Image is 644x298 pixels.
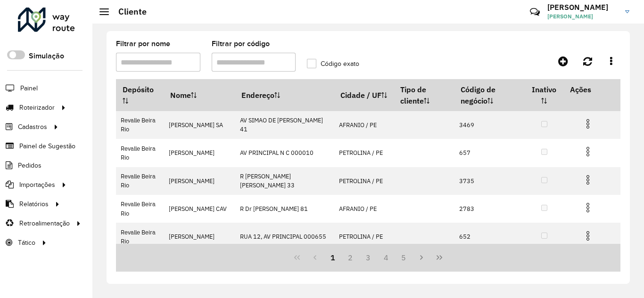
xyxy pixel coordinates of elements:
[235,167,334,195] td: R [PERSON_NAME] [PERSON_NAME] 33
[19,141,75,151] span: Painel de Sugestão
[116,111,164,139] td: Revalle Beira Rio
[116,139,164,167] td: Revalle Beira Rio
[235,80,334,111] th: Endereço
[454,80,525,111] th: Código de negócio
[525,80,563,111] th: Inativo
[116,223,164,250] td: Revalle Beira Rio
[109,7,147,17] h2: Cliente
[394,80,454,111] th: Tipo de cliente
[116,80,164,111] th: Depósito
[235,111,334,139] td: AV SIMAO DE [PERSON_NAME] 41
[334,223,394,250] td: PETROLINA / PE
[341,249,359,266] button: 2
[334,139,394,167] td: PETROLINA / PE
[19,103,55,113] span: Roteirizador
[235,223,334,250] td: RUA 12, AV PRINCIPAL 000655
[116,167,164,195] td: Revalle Beira Rio
[19,218,70,228] span: Retroalimentação
[334,80,394,111] th: Cidade / UF
[19,180,55,190] span: Importações
[29,50,64,62] label: Simulação
[212,38,270,49] label: Filtrar por código
[324,249,342,266] button: 1
[164,80,235,111] th: Nome
[377,249,395,266] button: 4
[563,80,620,99] th: Ações
[116,38,170,49] label: Filtrar por nome
[164,167,235,195] td: [PERSON_NAME]
[164,139,235,167] td: [PERSON_NAME]
[454,223,525,250] td: 652
[334,167,394,195] td: PETROLINA / PE
[307,59,359,69] label: Código exato
[454,139,525,167] td: 657
[235,139,334,167] td: AV PRINCIPAL N C 000010
[334,195,394,223] td: AFRANIO / PE
[116,195,164,223] td: Revalle Beira Rio
[413,249,430,266] button: Next Page
[164,223,235,250] td: [PERSON_NAME]
[454,111,525,139] td: 3469
[525,2,545,22] a: Contato Rápido
[164,195,235,223] td: [PERSON_NAME] CAV
[454,167,525,195] td: 3735
[359,249,377,266] button: 3
[547,12,618,21] span: [PERSON_NAME]
[18,238,35,248] span: Tático
[18,161,41,170] span: Pedidos
[547,3,618,12] h3: [PERSON_NAME]
[430,249,448,266] button: Last Page
[334,111,394,139] td: AFRANIO / PE
[19,199,49,209] span: Relatórios
[18,122,47,132] span: Cadastros
[235,195,334,223] td: R Dr [PERSON_NAME] 81
[454,195,525,223] td: 2783
[395,249,413,266] button: 5
[164,111,235,139] td: [PERSON_NAME] SA
[20,83,38,93] span: Painel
